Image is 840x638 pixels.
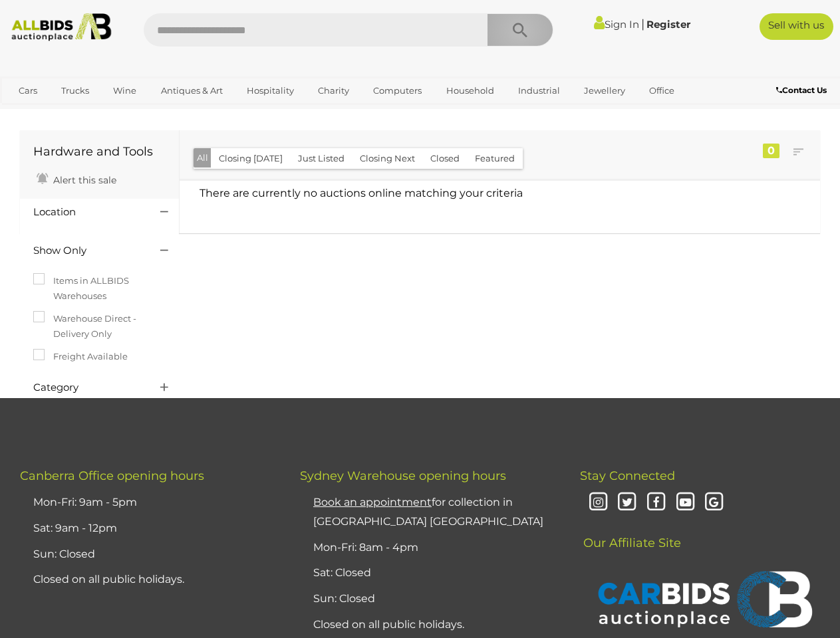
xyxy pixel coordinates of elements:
[674,491,697,514] i: Youtube
[616,491,639,514] i: Twitter
[53,80,98,102] a: Trucks
[30,490,267,516] li: Mon-Fri: 9am - 5pm
[776,83,830,98] a: Contact Us
[509,80,569,102] a: Industrial
[20,469,204,483] span: Canberra Office opening hours
[30,542,267,568] li: Sun: Closed
[33,273,166,304] label: Items in ALLBIDS Warehouses
[30,516,267,542] li: Sat: 9am - 12pm
[200,187,523,199] span: There are currently no auctions online matching your criteria
[310,535,547,561] li: Mon-Fri: 8am - 4pm
[644,491,668,514] i: Facebook
[580,516,681,550] span: Our Affiliate Site
[313,496,543,528] a: Book an appointmentfor collection in [GEOGRAPHIC_DATA] [GEOGRAPHIC_DATA]
[33,146,166,159] h1: Hardware and Tools
[760,13,833,40] a: Sell with us
[641,17,644,31] span: |
[6,13,117,41] img: Allbids.com.au
[211,148,291,169] button: Closing [DATE]
[763,144,779,158] div: 0
[703,491,726,514] i: Google
[33,169,120,189] a: Alert this sale
[33,311,166,342] label: Warehouse Direct - Delivery Only
[646,18,690,31] a: Register
[33,207,140,218] h4: Location
[300,469,506,483] span: Sydney Warehouse opening hours
[33,349,128,364] label: Freight Available
[152,80,231,102] a: Antiques & Art
[33,382,140,393] h4: Category
[310,612,547,638] li: Closed on all public holidays.
[422,148,468,169] button: Closed
[487,13,553,47] button: Search
[310,586,547,612] li: Sun: Closed
[352,148,423,169] button: Closing Next
[50,174,116,186] span: Alert this sale
[30,567,267,593] li: Closed on all public holidays.
[587,491,610,514] i: Instagram
[776,85,827,95] b: Contact Us
[580,469,675,483] span: Stay Connected
[10,80,46,102] a: Cars
[61,102,173,124] a: [GEOGRAPHIC_DATA]
[10,102,55,124] a: Sports
[575,80,634,102] a: Jewellery
[313,496,432,508] u: Book an appointment
[594,18,639,31] a: Sign In
[290,148,352,169] button: Just Listed
[364,80,430,102] a: Computers
[438,80,503,102] a: Household
[104,80,145,102] a: Wine
[33,245,140,257] h4: Show Only
[309,80,358,102] a: Charity
[194,148,211,167] button: All
[467,148,523,169] button: Featured
[640,80,683,102] a: Office
[238,80,303,102] a: Hospitality
[310,560,547,586] li: Sat: Closed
